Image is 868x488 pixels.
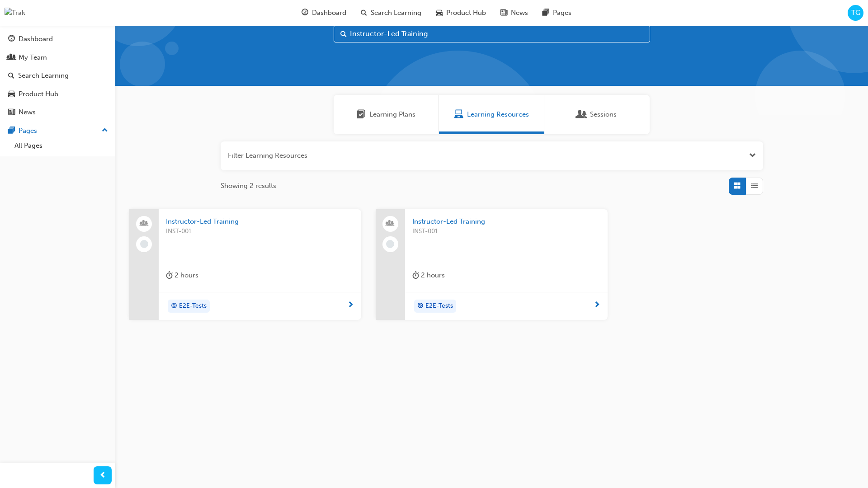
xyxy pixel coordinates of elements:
span: guage-icon [302,7,308,19]
span: prev-icon [99,470,106,481]
span: List [751,181,758,191]
span: news-icon [8,108,15,117]
button: Pages [4,122,112,139]
span: next-icon [347,301,354,310]
a: guage-iconDashboard [294,4,354,22]
span: E2E-Tests [425,301,453,311]
span: target-icon [171,300,177,312]
div: 2 hours [412,270,445,281]
a: Product Hub [4,86,112,103]
a: My Team [4,49,112,66]
a: news-iconNews [493,4,535,22]
div: News [19,107,36,117]
span: Learning Plans [357,109,366,120]
a: Instructor-Led TrainingINST-001duration-icon 2 hourstarget-iconE2E-Tests [376,209,608,320]
span: Instructor-Led Training [412,216,600,227]
span: Instructor-Led Training [166,216,354,227]
span: Search Learning [371,8,421,18]
div: My Team [19,52,47,63]
span: duration-icon [166,270,173,281]
span: learningRecordVerb_NONE-icon [140,240,148,248]
input: Search... [334,25,650,42]
a: SessionsSessions [544,95,650,134]
span: Learning Plans [369,109,415,120]
span: INST-001 [412,226,600,237]
button: Open the filter [749,150,756,161]
span: up-icon [102,125,108,136]
div: Dashboard [19,34,53,44]
span: Sessions [590,109,617,120]
span: Sessions [577,109,586,120]
a: All Pages [11,139,112,153]
span: Showing 2 results [221,181,276,191]
button: DashboardMy TeamSearch LearningProduct HubNews [4,29,112,122]
a: pages-iconPages [535,4,579,22]
a: Instructor-Led TrainingINST-001duration-icon 2 hourstarget-iconE2E-Tests [129,209,361,320]
span: Dashboard [312,8,346,18]
a: Learning PlansLearning Plans [334,95,439,134]
span: target-icon [417,300,424,312]
div: Product Hub [19,89,58,99]
span: Learning Resources [454,109,463,120]
span: E2E-Tests [179,301,207,311]
div: Pages [19,126,37,136]
span: Pages [553,8,571,18]
a: Search Learning [4,67,112,84]
span: people-icon [8,54,15,62]
div: 2 hours [166,270,198,281]
span: pages-icon [542,7,549,19]
a: Dashboard [4,31,112,47]
span: TG [851,8,860,18]
span: people-icon [141,218,147,230]
span: INST-001 [166,226,354,237]
a: car-iconProduct Hub [429,4,493,22]
span: search-icon [8,72,14,80]
span: people-icon [387,218,393,230]
span: News [511,8,528,18]
span: Grid [734,181,741,191]
span: guage-icon [8,35,15,43]
span: duration-icon [412,270,419,281]
img: Trak [5,8,25,18]
span: pages-icon [8,127,15,135]
button: TG [848,5,863,21]
a: search-iconSearch Learning [354,4,429,22]
a: News [4,104,112,121]
span: Product Hub [446,8,486,18]
a: Learning ResourcesLearning Resources [439,95,544,134]
span: search-icon [361,7,367,19]
span: Search [340,29,347,39]
span: news-icon [500,7,507,19]
span: Learning Resources [467,109,529,120]
span: car-icon [436,7,443,19]
span: next-icon [594,301,600,310]
span: learningRecordVerb_NONE-icon [386,240,394,248]
span: car-icon [8,90,15,99]
div: Search Learning [18,70,69,81]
